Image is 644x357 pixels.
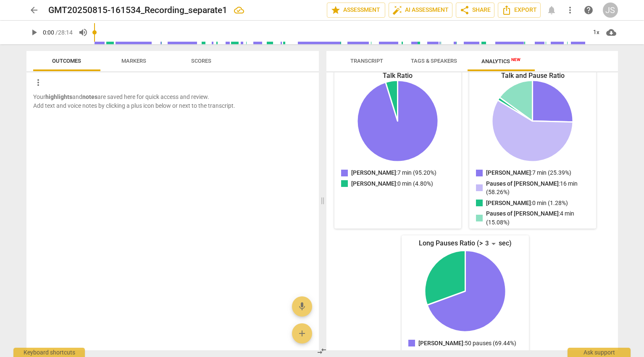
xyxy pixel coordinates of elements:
[389,3,452,18] button: AI Assessment
[52,58,81,64] span: Outcomes
[55,29,73,36] span: / 28:14
[486,209,589,226] p: : 4 min (15.08%)
[486,179,586,197] p: : 16 min (58.26%)
[82,93,97,100] b: notes
[292,296,312,317] button: Add voice note
[486,200,531,206] span: [PERSON_NAME]
[565,5,575,15] span: more_vert
[297,301,307,312] span: mic
[392,5,449,15] span: AI Assessment
[498,3,541,18] button: Export
[317,346,327,356] span: compare_arrows
[13,348,85,357] div: Keyboard shortcuts
[297,328,307,338] span: add
[460,5,470,15] span: share
[606,27,616,37] span: cloud_download
[191,58,211,64] span: Scores
[418,339,516,348] p: : 50 pauses (69.44%)
[486,169,531,176] span: [PERSON_NAME]
[33,77,43,88] span: more_vert
[418,340,463,346] span: [PERSON_NAME]
[584,5,594,15] span: help
[43,29,54,36] span: 0:00
[603,3,618,18] button: JS
[486,210,559,217] span: Pauses of [PERSON_NAME]
[350,58,383,64] span: Transcript
[486,180,559,187] span: Pauses of [PERSON_NAME]
[402,237,528,250] div: Long Pauses Ratio (> sec)
[502,5,537,15] span: Export
[45,93,72,100] b: highlights
[511,57,520,62] span: New
[234,5,244,15] div: All changes saved
[486,199,568,208] p: : 0 min (1.28%)
[351,179,433,188] p: : 0 min (4.80%)
[26,25,42,40] button: Play
[568,348,631,357] div: Ask support
[351,169,396,176] span: [PERSON_NAME]
[331,5,341,15] span: star
[581,3,596,18] a: Help
[460,5,491,15] span: Share
[481,58,520,64] span: Analytics
[327,3,385,18] button: Assessment
[351,168,436,177] p: : 7 min (95.20%)
[121,58,146,64] span: Markers
[334,71,461,80] div: Talk Ratio
[392,5,402,15] span: auto_fix_high
[292,323,312,344] button: Add outcome
[48,5,227,16] h2: GMT20250815-161534_Recording_separate1
[486,168,571,177] p: : 7 min (25.39%)
[589,26,605,39] div: 1x
[29,27,39,37] span: play_arrow
[331,5,381,15] span: Assessment
[351,180,396,187] span: [PERSON_NAME]
[29,5,39,15] span: arrow_back
[469,71,596,80] div: Talk and Pause Ratio
[33,93,312,110] p: Your and are saved here for quick access and review. Add text and voice notes by clicking a plus ...
[483,237,499,250] div: 3
[411,58,457,64] span: Tags & Speakers
[76,25,91,40] button: Volume
[456,3,494,18] button: Share
[78,27,88,37] span: volume_up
